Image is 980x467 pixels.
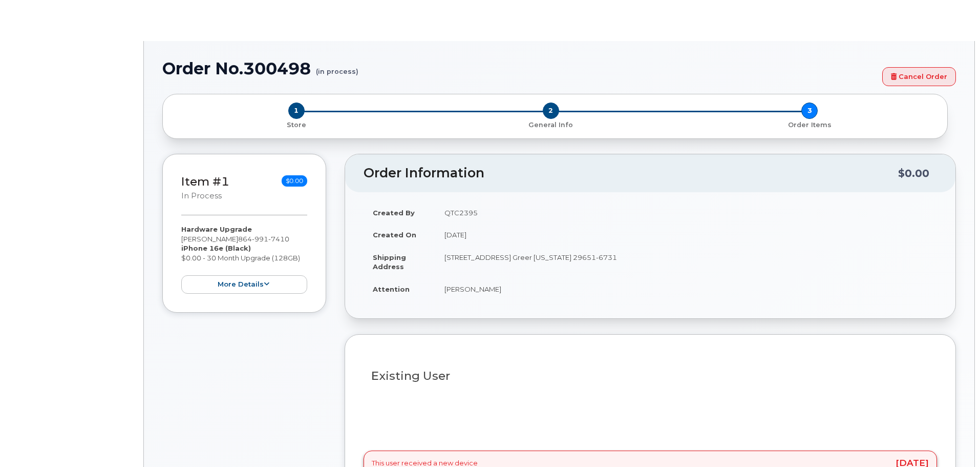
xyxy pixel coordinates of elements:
small: (in process) [316,59,358,75]
h1: Order No.300498 [162,59,877,77]
h2: Order Information [364,166,898,180]
td: QTC2395 [435,201,937,224]
a: Cancel Order [882,67,956,86]
strong: Hardware Upgrade [181,225,252,233]
span: 7410 [268,235,289,243]
span: 2 [543,103,559,119]
a: 1 Store [171,119,421,130]
strong: Created By [373,209,415,217]
div: $0.00 [898,164,929,183]
strong: Shipping Address [373,253,406,271]
strong: Attention [373,285,410,293]
p: Store [175,120,417,130]
span: 864 [238,235,289,243]
button: more details [181,275,307,294]
span: $0.00 [282,175,307,187]
td: [DATE] [435,224,937,246]
small: in process [181,191,222,200]
td: [STREET_ADDRESS] Greer [US_STATE] 29651-6731 [435,246,937,278]
span: 1 [288,103,305,119]
a: 2 General Info [421,119,680,130]
h3: Existing User [371,370,929,382]
p: General Info [425,120,676,130]
span: 991 [252,235,268,243]
strong: iPhone 16e (Black) [181,244,251,252]
strong: Created On [373,231,416,239]
div: [PERSON_NAME] $0.00 - 30 Month Upgrade (128GB) [181,225,307,294]
td: [PERSON_NAME] [435,278,937,300]
a: Item #1 [181,174,229,189]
